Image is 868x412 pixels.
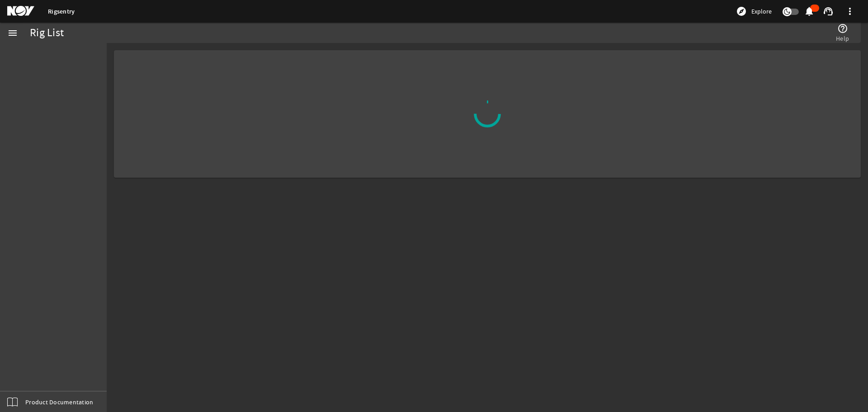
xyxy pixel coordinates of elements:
mat-icon: notifications [804,6,815,17]
mat-icon: help_outline [837,23,848,34]
mat-icon: explore [736,6,747,17]
button: Explore [732,4,775,19]
a: Rigsentry [48,7,75,16]
button: more_vert [839,0,861,22]
div: Rig List [30,28,64,38]
mat-icon: menu [7,28,18,38]
span: Help [836,34,849,43]
span: Explore [751,7,772,16]
mat-icon: support_agent [823,6,834,17]
span: Product Documentation [25,398,93,407]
